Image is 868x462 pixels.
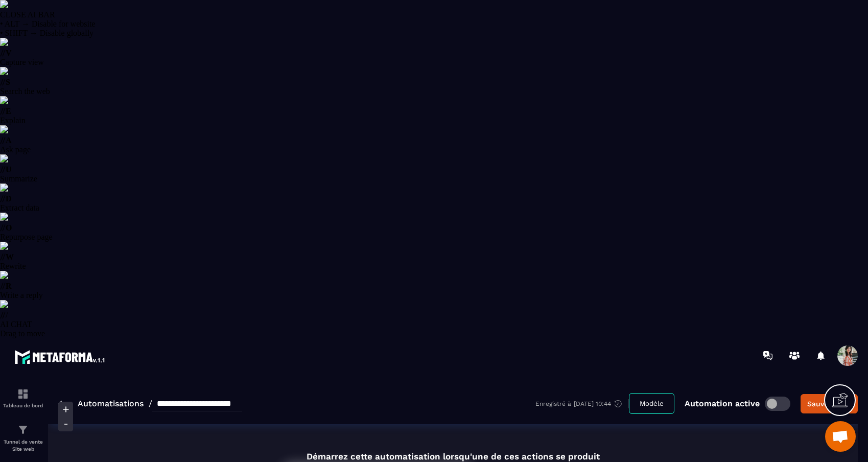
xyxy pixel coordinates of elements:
div: Ouvrir le chat [825,421,856,452]
div: Sauvegarder [807,399,851,409]
a: Automatisations [78,399,144,408]
button: Sauvegarder [801,394,858,413]
a: formationformationTableau de bord [3,380,43,416]
img: arrow [58,401,65,407]
p: [DATE] 10:44 [574,400,611,407]
p: Automation active [685,399,760,408]
p: Tableau de bord [3,403,43,408]
div: Enregistré à [535,399,629,408]
span: / [149,399,152,408]
img: formation [17,424,29,436]
button: Modèle [629,393,674,414]
a: formationformationTunnel de vente Site web [3,416,43,460]
p: Tunnel de vente Site web [3,438,43,453]
img: formation [17,388,29,400]
img: logo [14,348,106,366]
div: Démarrez cette automatisation lorsqu'une de ces actions se produit [260,440,647,461]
